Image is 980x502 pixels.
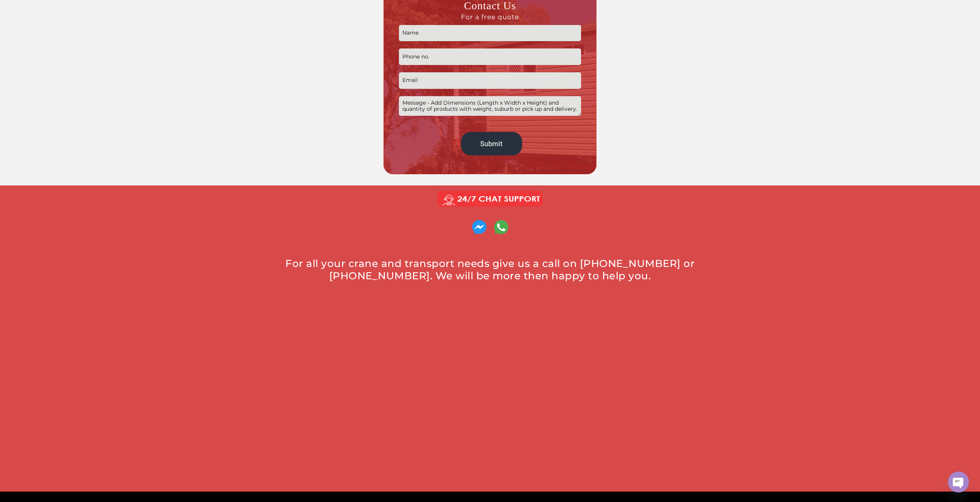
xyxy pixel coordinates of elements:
img: Contact us on Whatsapp [472,220,486,234]
img: Contact us on Whatsapp [494,220,508,234]
input: Email [399,72,581,89]
input: Submit [461,132,522,155]
span: For a free quote [399,13,581,21]
div: For all your crane and transport needs give us a call on [PHONE_NUMBER] or [PHONE_NUMBER]. We wil... [275,257,706,282]
input: Phone no. [399,48,581,65]
input: Name [399,25,581,42]
img: Call us Anytime [432,189,548,208]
